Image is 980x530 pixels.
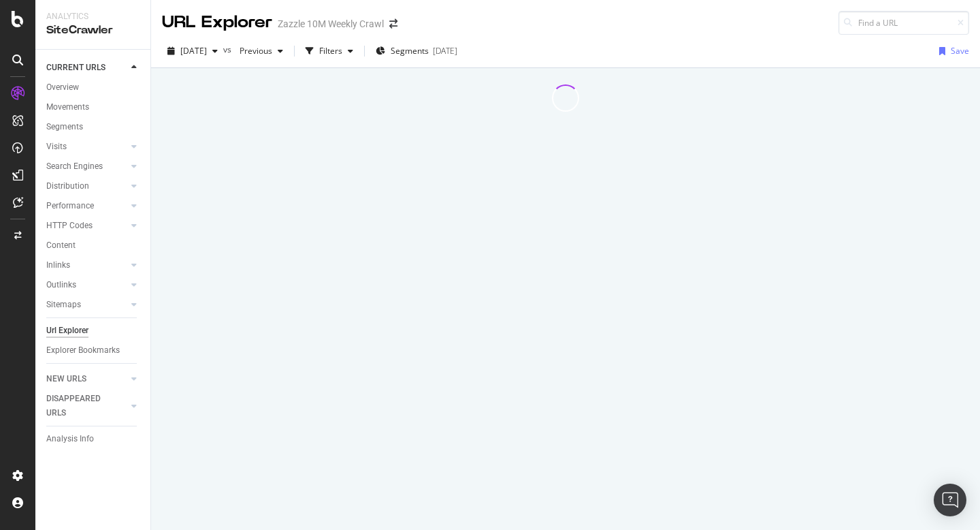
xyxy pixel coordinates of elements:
[234,45,272,57] span: Previous
[46,219,93,233] div: HTTP Codes
[46,258,70,272] div: Inlinks
[838,11,969,35] input: Find a URL
[46,278,76,292] div: Outlinks
[46,298,81,312] div: Sitemaps
[46,343,141,358] a: Explorer Bookmarks
[46,238,141,253] a: Content
[46,238,76,253] div: Content
[389,19,397,29] div: arrow-right-arrow-left
[46,140,127,154] a: Visits
[46,11,140,22] div: Analytics
[234,40,289,62] button: Previous
[300,40,359,62] button: Filters
[46,392,115,420] div: DISAPPEARED URLS
[46,159,127,174] a: Search Engines
[46,372,127,386] a: NEW URLS
[46,120,141,134] a: Segments
[46,432,94,446] div: Analysis Info
[46,392,127,420] a: DISAPPEARED URLS
[162,11,272,34] div: URL Explorer
[319,45,342,57] div: Filters
[46,159,103,174] div: Search Engines
[46,80,141,95] a: Overview
[934,484,966,516] div: Open Intercom Messenger
[46,298,127,312] a: Sitemaps
[391,45,429,57] span: Segments
[180,45,207,57] span: 2025 Sep. 5th
[46,61,127,75] a: CURRENT URLS
[46,343,120,358] div: Explorer Bookmarks
[46,199,94,213] div: Performance
[46,199,127,213] a: Performance
[46,100,89,114] div: Movements
[46,120,83,134] div: Segments
[46,219,127,233] a: HTTP Codes
[46,140,67,154] div: Visits
[46,61,105,75] div: CURRENT URLS
[46,372,86,386] div: NEW URLS
[433,45,457,57] div: [DATE]
[46,100,141,114] a: Movements
[46,278,127,292] a: Outlinks
[162,40,223,62] button: [DATE]
[46,179,89,193] div: Distribution
[278,17,384,31] div: Zazzle 10M Weekly Crawl
[46,432,141,446] a: Analysis Info
[951,45,969,57] div: Save
[46,324,141,338] a: Url Explorer
[370,40,463,62] button: Segments[DATE]
[223,44,234,55] span: vs
[46,258,127,272] a: Inlinks
[46,80,79,95] div: Overview
[934,40,969,62] button: Save
[46,324,88,338] div: Url Explorer
[46,179,127,193] a: Distribution
[46,22,140,38] div: SiteCrawler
